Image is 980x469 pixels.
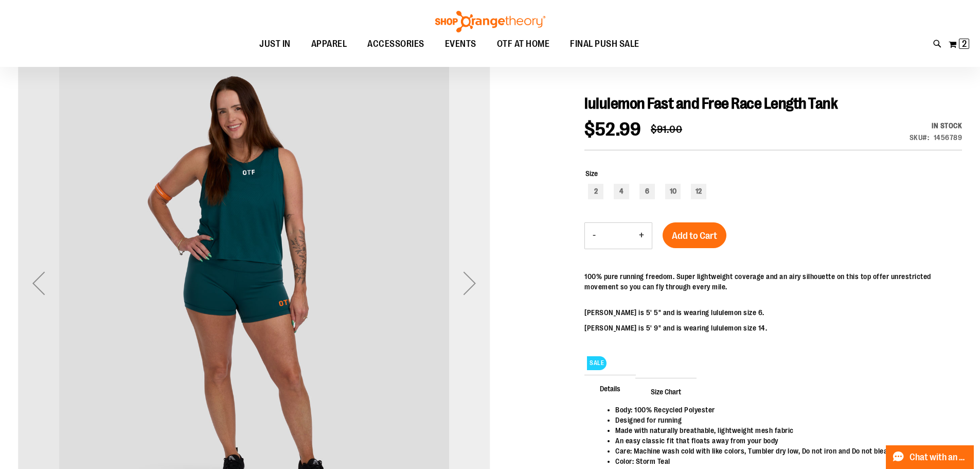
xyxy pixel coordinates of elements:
[631,223,652,249] button: Increase product quantity
[584,119,640,140] span: $52.99
[585,169,598,178] span: Size
[910,120,963,131] div: In stock
[962,39,967,49] span: 2
[435,32,487,56] a: EVENTS
[311,32,347,56] span: APPAREL
[651,124,682,135] span: $91.00
[615,405,952,415] li: Body: 100% Recycled Polyester
[615,425,952,436] li: Made with naturally breathable, lightweight mesh fabric
[584,271,962,292] p: 100% pure running freedom. Super lightweight coverage and an airy silhouette on this top offer un...
[615,446,952,456] li: Care: Machine wash cold with like colors, Tumbler dry low, Do not iron and Do not bleach
[588,184,603,199] div: 2
[585,223,603,249] button: Decrease product quantity
[587,356,607,370] span: SALE
[357,32,435,56] a: ACCESSORIES
[910,133,930,142] strong: SKU
[301,32,358,56] a: APPAREL
[570,32,639,56] span: FINAL PUSH SALE
[603,223,631,248] input: Product quantity
[249,32,301,56] a: JUST IN
[497,32,550,56] span: OTF AT HOME
[635,378,697,405] span: Size Chart
[663,222,726,248] button: Add to Cart
[367,32,424,56] span: ACCESSORIES
[615,436,952,446] li: An easy classic fit that floats away from your body
[584,323,962,333] p: [PERSON_NAME] is 5' 9" and is wearing lululemon size 14.
[910,120,963,131] div: Availability
[584,375,636,402] span: Details
[445,32,476,56] span: EVENTS
[560,32,650,56] a: FINAL PUSH SALE
[691,184,706,199] div: 12
[614,184,629,199] div: 4
[934,132,963,143] div: 1456789
[672,230,717,241] span: Add to Cart
[615,415,952,425] li: Designed for running
[910,453,968,462] span: Chat with an Expert
[665,184,681,199] div: 10
[615,456,952,466] li: Color: Storm Teal
[886,445,974,469] button: Chat with an Expert
[639,184,655,199] div: 6
[584,95,838,112] span: lululemon Fast and Free Race Length Tank
[584,307,962,318] p: [PERSON_NAME] is 5' 5" and is wearing lululemon size 6.
[487,32,560,56] a: OTF AT HOME
[259,32,291,56] span: JUST IN
[434,11,547,32] img: Shop Orangetheory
